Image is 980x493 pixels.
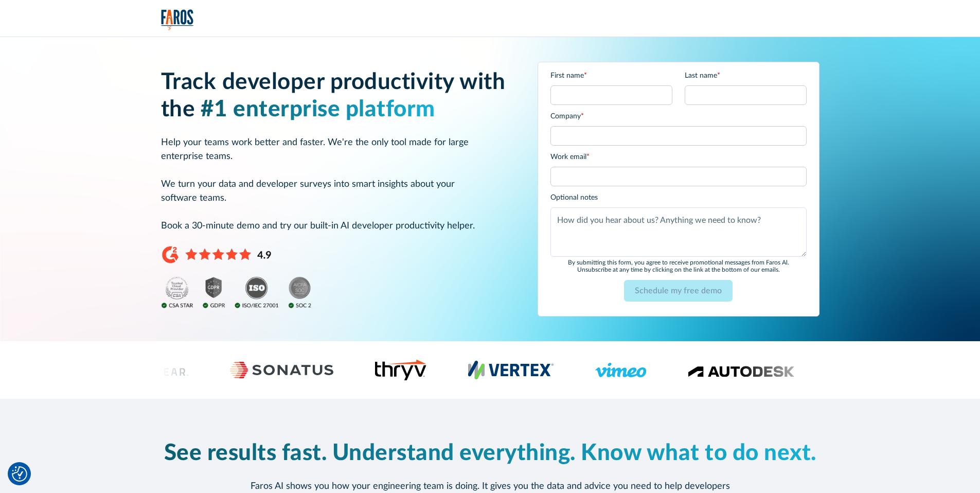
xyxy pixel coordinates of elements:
div: By submitting this form, you agree to receive promotional messages from Faros Al. Unsubscribe at ... [550,259,807,274]
img: Thryv's logo [375,360,427,380]
p: Help your teams work better and faster. We're the only tool made for large enterprise teams. We t... [161,136,513,233]
button: Cookie Settings [12,466,27,482]
input: Schedule my free demo [624,280,733,302]
img: 4.9 stars on G2 [161,245,272,264]
label: Company [550,111,807,122]
label: First name [550,71,672,81]
img: Logo of the video hosting platform Vimeo. [595,363,647,377]
label: Last name [685,71,807,81]
img: Logo of the analytics and reporting company Faros. [161,9,194,30]
img: Logo of the design software company Autodesk. [688,363,795,377]
span: #1 enterprise platform [201,98,435,121]
a: home [161,9,194,30]
img: Vertex's logo [468,361,554,379]
img: ISO, GDPR, SOC2, and CSA Star compliance badges [161,276,312,309]
strong: Track developer productivity with the [161,71,506,121]
label: Optional notes [550,192,807,203]
form: Email Form [550,71,807,308]
label: Work email [550,152,807,163]
h2: See results fast. Understand everything. Know what to do next. [161,440,819,467]
img: Sonatus Logo [230,362,334,378]
img: Revisit consent button [12,466,27,482]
